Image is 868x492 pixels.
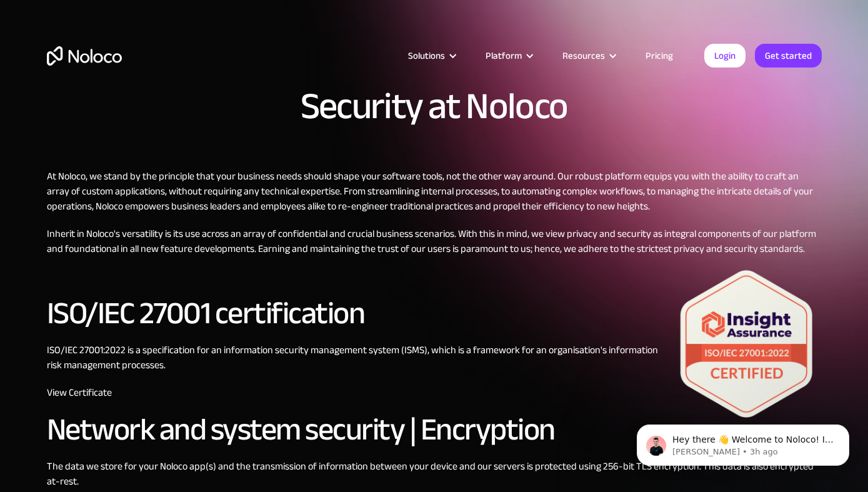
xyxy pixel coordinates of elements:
[47,226,822,256] p: Inherit in Noloco's versatility is its use across an array of confidential and crucial business s...
[301,88,568,125] h1: Security at Noloco
[547,48,630,64] div: Resources
[47,269,822,284] p: ‍
[470,48,547,64] div: Platform
[408,48,445,64] div: Solutions
[562,48,605,64] div: Resources
[618,398,868,486] iframe: Intercom notifications message
[47,169,822,214] p: At Noloco, we stand by the principle that your business needs should shape your software tools, n...
[704,44,746,68] a: Login
[47,343,822,373] p: ISO/IEC 27001:2022 is a specification for an information security management system (ISMS), which...
[486,48,522,64] div: Platform
[47,459,822,489] p: The data we store for your Noloco app(s) and the transmission of information between your device ...
[755,44,822,68] a: Get started
[47,296,822,330] h2: ISO/IEC 27001 certification
[47,413,822,446] h2: Network and system security | Encryption
[47,46,122,66] a: home
[392,48,470,64] div: Solutions
[630,48,689,64] a: Pricing
[47,383,112,402] a: View Certificate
